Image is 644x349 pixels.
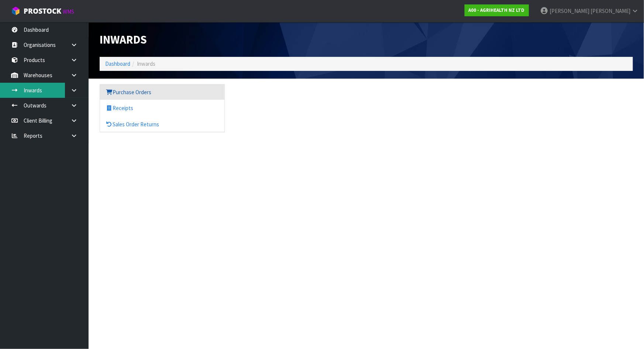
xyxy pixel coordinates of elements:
[550,7,589,14] span: [PERSON_NAME]
[100,32,147,47] span: Inwards
[63,8,74,15] small: WMS
[137,60,155,67] span: Inwards
[11,6,20,16] img: cube-alt.png
[100,85,224,100] a: Purchase Orders
[469,7,525,13] strong: A00 - AGRIHEALTH NZ LTD
[105,60,130,67] a: Dashboard
[24,6,61,16] span: ProStock
[100,117,224,132] a: Sales Order Returns
[465,4,529,16] a: A00 - AGRIHEALTH NZ LTD
[100,100,224,116] a: Receipts
[590,7,630,14] span: [PERSON_NAME]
